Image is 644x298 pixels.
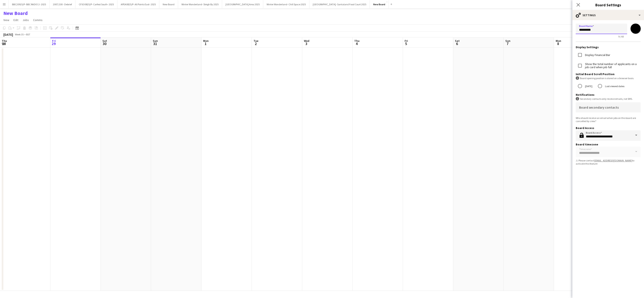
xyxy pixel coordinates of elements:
span: 5 [404,41,408,46]
div: Board opening position is stored on a browser basis. [576,76,641,80]
span: Sat [455,39,460,43]
mat-label: Board secondary contacts [579,105,619,109]
span: Fri [405,39,408,43]
span: 30 [102,41,107,46]
div: Who should receive an email when jobs on this board are cancelled by crew? [576,116,641,123]
div: BST [26,33,30,36]
h3: Display Settings [576,45,641,49]
div: Secondary contacts only receive emails, not SMS. [576,97,641,101]
h3: Board Access [576,126,641,130]
a: Edit [12,17,20,23]
span: Mon [556,39,561,43]
button: New Board [370,0,389,8]
span: View [3,18,9,22]
a: Comms [31,17,44,23]
span: Comms [33,18,43,22]
span: 29 [51,41,56,46]
div: [DATE] [3,32,13,37]
span: Sun [505,39,510,43]
span: Jobs [23,18,29,22]
span: 3 [303,41,309,46]
button: [GEOGRAPHIC_DATA]- Santaland Food Court 2025 [309,0,370,8]
label: [DATE] [584,83,592,89]
button: Winter Wonderland- Chill Space 2025 [263,0,309,8]
span: Sat [102,39,107,43]
span: Sun [153,39,158,43]
button: New Board [159,0,178,8]
span: 31 [152,41,158,46]
div: ⚠ Please contact to activate this feature [576,159,641,165]
span: 6 [454,41,460,46]
span: 1 [203,41,209,46]
h3: Board Settings [572,2,644,8]
span: Thu [2,39,7,43]
a: View [2,17,11,23]
label: Last viewed dates [604,83,624,89]
button: BBC20925/P- BBC RADIO 2- 2025 [9,0,50,8]
span: 7 [505,41,510,46]
span: 8 [555,41,561,46]
span: Thu [354,39,360,43]
span: Wed [304,39,309,43]
span: 4 [354,41,360,46]
span: 2 [253,41,258,46]
h3: Board timezone [576,142,641,146]
button: 2007/100 - Debrief [50,0,75,8]
button: [GEOGRAPHIC_DATA] Area 2025 [222,0,263,8]
h3: Notifications [576,93,641,97]
h1: New Board [3,10,28,16]
button: APEA0825/P- All Points East- 2025 [117,0,159,8]
span: Edit [13,18,18,22]
span: Week 35 [14,33,24,36]
a: [EMAIL_ADDRESS][DOMAIN_NAME] [594,159,632,162]
span: Tue [254,39,258,43]
div: Settings [572,10,644,20]
button: CFSO0825/P- Carfest South- 2025 [75,0,117,8]
span: Fri [52,39,56,43]
a: Jobs [21,17,31,23]
label: Display Financial Bar [584,53,610,57]
span: 28 [1,41,7,46]
span: 9 / 60 [615,35,627,38]
button: Winter Wonderland- Sleigh By 2025 [178,0,222,8]
span: Mon [203,39,209,43]
h3: Initial Board Scroll Position [576,72,641,76]
label: Show the total number of applicants on a job card when job full [584,63,641,69]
